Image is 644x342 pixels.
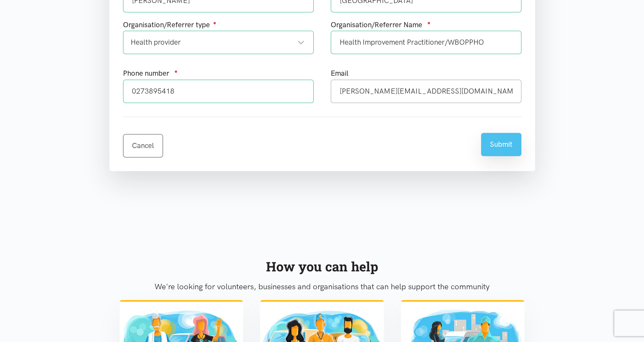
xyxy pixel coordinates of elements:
button: Submit [481,133,521,156]
label: Email [331,68,349,79]
div: Organisation/Referrer type [123,19,314,31]
label: Phone number [123,68,169,79]
p: We're looking for volunteers, businesses and organisations that can help support the community [120,280,525,293]
sup: ● [427,20,431,26]
a: Cancel [123,134,163,157]
label: Organisation/Referrer Name [331,19,422,31]
div: How you can help [120,256,525,277]
sup: ● [175,68,178,74]
sup: ● [213,20,217,26]
div: Health provider [131,37,305,48]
